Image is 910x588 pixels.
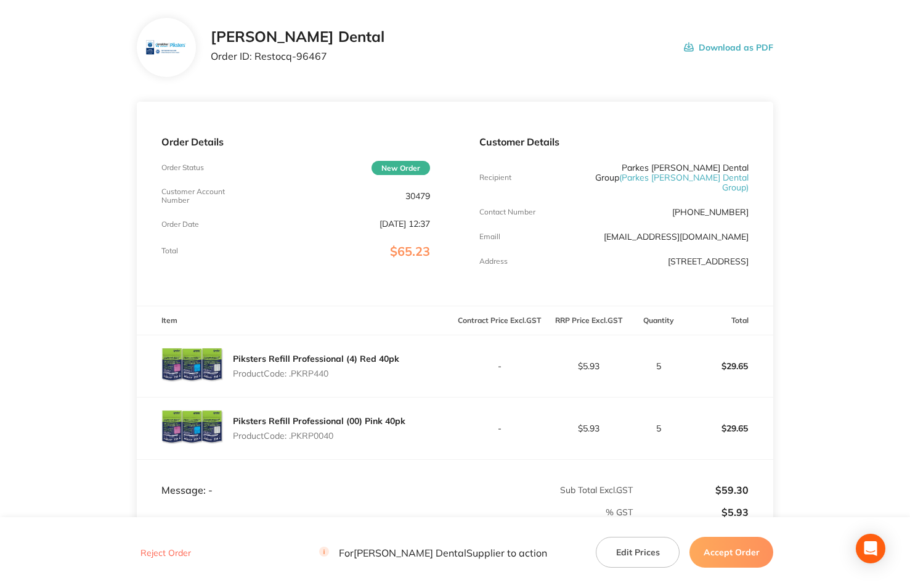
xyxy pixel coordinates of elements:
[668,256,749,266] p: [STREET_ADDRESS]
[544,306,633,335] th: RRP Price Excl. GST
[479,208,535,216] p: Contact Number
[405,191,430,201] p: 30479
[545,361,633,371] p: $5.93
[233,431,405,441] p: Product Code: .PKRP0040
[856,534,885,563] div: Open Intercom Messenger
[633,306,685,335] th: Quantity
[233,369,399,378] p: Product Code: .PKRP440
[479,257,508,266] p: Address
[596,537,680,568] button: Edit Prices
[479,136,749,147] p: Customer Details
[634,361,684,371] p: 5
[146,28,186,68] img: bnV5aml6aA
[619,172,749,193] span: ( Parkes [PERSON_NAME] Dental Group )
[161,220,199,229] p: Order Date
[634,484,749,496] p: $59.30
[684,28,773,67] button: Download as PDF
[137,547,195,558] button: Reject Order
[233,415,405,427] a: Piksters Refill Professional (00) Pink 40pk
[390,243,430,259] span: $65.23
[455,423,543,433] p: -
[479,232,500,241] p: Emaill
[319,547,547,558] p: For [PERSON_NAME] Dental Supplier to action
[211,28,384,46] h2: [PERSON_NAME] Dental
[672,207,749,217] p: [PHONE_NUMBER]
[161,398,223,459] img: cTlsaWFxMw
[569,163,749,192] p: Parkes [PERSON_NAME] Dental Group
[455,306,544,335] th: Contract Price Excl. GST
[161,163,204,172] p: Order Status
[137,460,455,497] td: Message: -
[455,485,633,495] p: Sub Total Excl. GST
[137,306,455,335] th: Item
[545,423,633,433] p: $5.93
[689,537,773,568] button: Accept Order
[211,51,384,62] p: Order ID: Restocq- 96467
[479,173,511,182] p: Recipient
[233,353,399,364] a: Piksters Refill Professional (4) Red 40pk
[455,361,543,371] p: -
[634,507,749,518] p: $5.93
[161,187,251,205] p: Customer Account Number
[161,335,223,397] img: cnVmcTU1ag
[685,306,774,335] th: Total
[161,136,431,147] p: Order Details
[685,414,773,443] p: $29.65
[634,423,684,433] p: 5
[380,219,430,229] p: [DATE] 12:37
[137,507,633,517] p: % GST
[604,231,749,242] a: [EMAIL_ADDRESS][DOMAIN_NAME]
[685,351,773,381] p: $29.65
[372,161,430,175] span: New Order
[161,247,178,255] p: Total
